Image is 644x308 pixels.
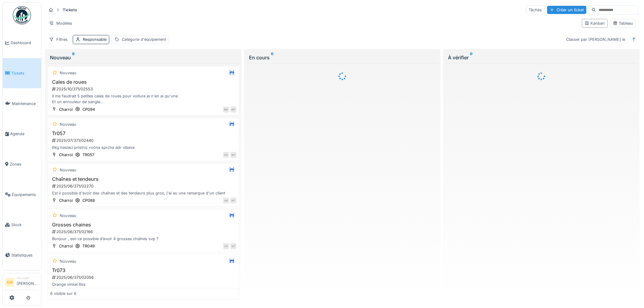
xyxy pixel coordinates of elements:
span: Dashboard [11,40,39,46]
div: WT [230,243,236,249]
span: Zones [10,161,39,167]
div: Est il possible d'avoir des chaînes et des tendeurs plus gros, j'ai eu une remarque d'un client [50,190,236,196]
div: Filtres [46,35,70,44]
div: 2025/06/371/02270 [51,183,236,189]
span: Agenda [10,131,39,137]
div: Kanban [585,20,605,26]
h3: Cales de roues [50,79,236,85]
sup: 6 [72,54,75,61]
div: Nouveau [60,258,76,264]
div: CD [223,243,229,249]
div: Tâches [526,5,545,14]
div: Charroi [59,152,73,158]
div: MD [223,107,229,113]
a: Équipements [3,179,41,210]
div: WT [230,107,236,113]
div: Nouveau [60,121,76,127]
div: Classer par [PERSON_NAME] le [564,35,628,44]
div: Orange vinkel 6ks [50,282,236,287]
span: Tickets [11,70,39,76]
div: Nouveau [60,70,76,76]
div: TR049 [82,243,95,249]
div: Nouveau [60,167,76,173]
a: Statistiques [3,240,41,271]
div: Modèles [46,19,75,28]
div: Bonjour , est-ce possible d’avoir 4 grosses chaînes svp ? [50,236,236,242]
strong: Tickets [60,7,79,13]
sup: 0 [271,54,274,61]
div: En cours [249,54,436,61]
a: Zones [3,149,41,180]
div: 2025/10/371/02553 [51,86,236,92]
img: Badge_color-CXgf-gQk.svg [13,6,31,24]
div: Créer un ticket [547,6,586,14]
div: 6 visible sur 6 [50,291,76,297]
span: Maintenance [12,101,39,107]
a: AM Manager[PERSON_NAME] [5,276,39,290]
div: WT [230,198,236,204]
div: CP094 [82,107,95,112]
a: Tickets [3,58,41,89]
div: Charroi [59,107,73,112]
li: AM [5,278,14,287]
div: À vérifier [448,54,635,61]
h3: Tr057 [50,131,236,136]
div: Tableau [613,20,633,26]
div: 6kg hasiaci pristroj +očna sprcha adr vibava [50,145,236,150]
li: [PERSON_NAME] [17,276,39,289]
a: Stock [3,210,41,240]
h3: Grosses chaines [50,222,236,228]
div: CP088 [82,198,95,203]
span: Statistiques [11,252,39,258]
div: Nouveau [50,54,237,61]
div: TR057 [82,152,94,158]
h3: Tr073 [50,268,236,273]
sup: 0 [470,54,473,61]
div: Catégorie d'équipement [122,37,166,42]
div: Il me faudrait 5 petites cales de roues pour voiture je n'en ai qu'une Et un enrouleur de sangle ... [50,93,236,105]
a: Dashboard [3,28,41,58]
div: Nouveau [60,213,76,219]
div: 2025/06/371/02166 [51,229,236,235]
h3: Chaînes et tendeurs [50,176,236,182]
span: Équipements [12,192,39,198]
div: Manager [17,276,39,280]
div: Charroi [59,198,73,203]
div: 2025/06/371/02056 [51,275,236,280]
div: HB [223,198,229,204]
div: ED [223,152,229,158]
a: Maintenance [3,88,41,119]
a: Agenda [3,119,41,149]
div: WT [230,152,236,158]
span: Stock [11,222,39,228]
div: 2025/07/371/02440 [51,138,236,143]
div: Responsable [83,37,107,42]
div: Charroi [59,243,73,249]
